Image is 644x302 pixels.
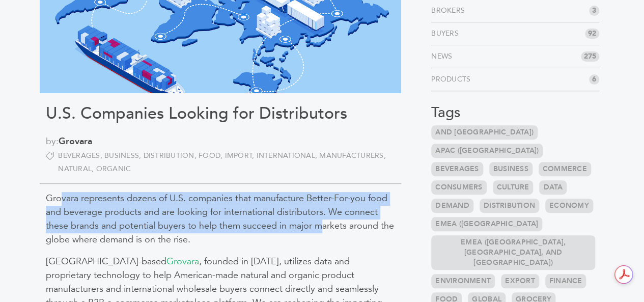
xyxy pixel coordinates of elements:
[431,199,473,213] a: Demand
[431,180,486,195] a: Consumers
[431,217,542,231] a: EMEA ([GEOGRAPHIC_DATA]
[431,104,599,122] h3: Tags
[431,6,469,16] a: Brokers
[96,164,131,174] a: Organic
[319,151,386,160] a: Manufacturers
[104,151,144,160] a: Business
[46,192,395,247] p: Grovara represents dozens of U.S. companies that manufacture Better-For-you food and beverage pro...
[58,151,104,160] a: Beverages
[585,29,599,39] span: 92
[539,162,591,176] a: Commerce
[144,151,199,160] a: Distribution
[59,135,92,147] a: Grovara
[545,274,586,288] a: Finance
[431,162,483,176] a: Beverages
[501,274,539,288] a: Export
[581,51,599,62] span: 275
[166,255,199,268] a: Grovara
[257,151,320,160] a: International
[589,74,599,85] span: 6
[431,125,538,140] a: and [GEOGRAPHIC_DATA])
[225,151,257,160] a: Import
[489,162,533,176] a: Business
[431,51,456,62] a: News
[539,180,567,195] a: Data
[480,199,539,213] a: Distribution
[545,199,593,213] a: Economy
[431,274,495,288] a: Environment
[431,29,463,39] a: Buyers
[431,235,595,270] a: EMEA ([GEOGRAPHIC_DATA], [GEOGRAPHIC_DATA], and [GEOGRAPHIC_DATA])
[199,151,225,160] a: Food
[589,6,599,16] span: 3
[493,180,534,195] a: Culture
[46,134,395,148] span: by:
[46,104,395,123] h1: U.S. Companies Looking for Distributors
[431,144,543,158] a: APAC ([GEOGRAPHIC_DATA])
[431,74,474,85] a: Products
[58,164,96,174] a: Natural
